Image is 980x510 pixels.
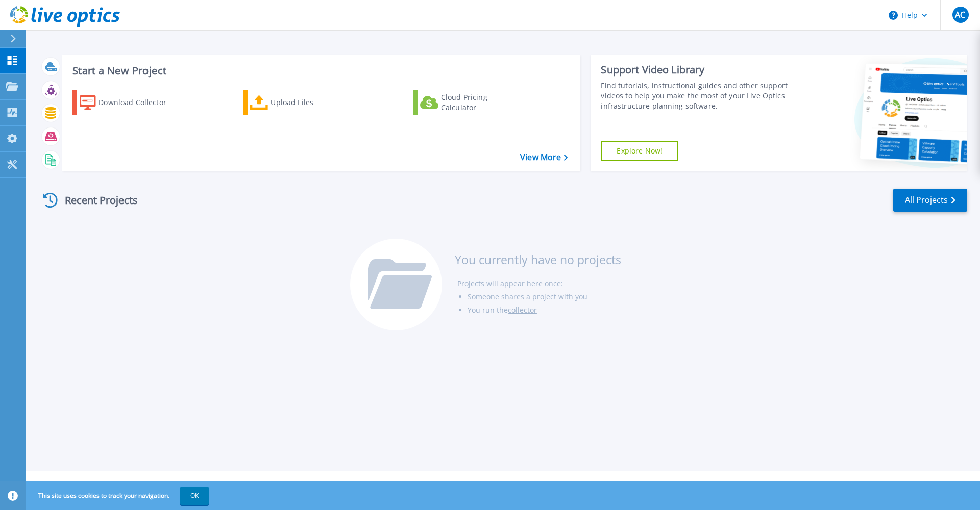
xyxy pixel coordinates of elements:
a: Download Collector [72,90,186,115]
a: Upload Files [243,90,357,115]
div: Support Video Library [601,63,793,76]
div: Recent Projects [39,188,152,213]
li: Projects will appear here once: [457,277,621,290]
a: View More [520,152,568,162]
li: Someone shares a project with you [468,290,621,303]
a: Explore Now! [601,141,678,161]
div: Cloud Pricing Calculator [441,92,523,113]
a: All Projects [893,189,967,212]
span: AC [955,11,965,19]
h3: Start a New Project [72,65,568,76]
a: Cloud Pricing Calculator [413,90,527,115]
div: Upload Files [271,92,352,113]
span: This site uses cookies to track your navigation. [28,487,209,505]
a: collector [508,305,537,315]
li: You run the [468,303,621,317]
button: OK [180,487,209,505]
h3: You currently have no projects [455,254,621,265]
div: Download Collector [99,92,180,113]
div: Find tutorials, instructional guides and other support videos to help you make the most of your L... [601,81,793,111]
